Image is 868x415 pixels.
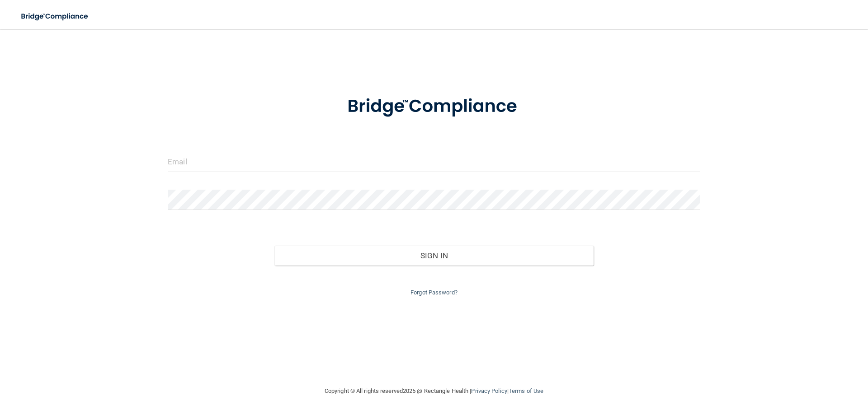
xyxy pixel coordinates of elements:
[329,83,539,130] img: bridge_compliance_login_screen.278c3ca4.svg
[410,289,458,296] a: Forgot Password?
[509,387,543,394] a: Terms of Use
[269,377,599,406] div: Copyright © All rights reserved 2025 @ Rectangle Health | |
[14,7,97,26] img: bridge_compliance_login_screen.278c3ca4.svg
[712,351,857,387] iframe: Drift Widget Chat Controller
[471,387,507,394] a: Privacy Policy
[168,152,700,172] input: Email
[274,246,594,266] button: Sign In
